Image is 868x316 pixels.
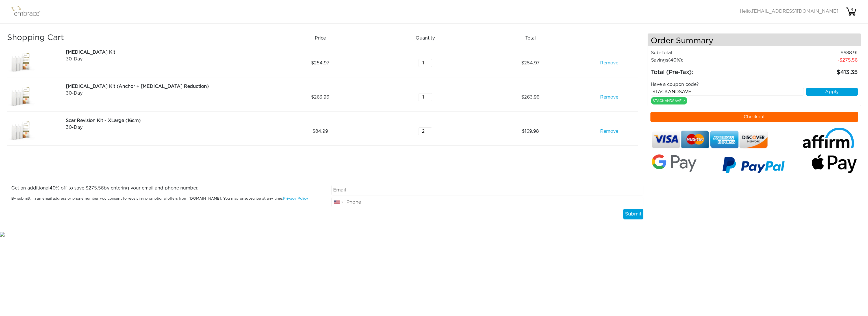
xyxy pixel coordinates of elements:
[812,154,857,173] img: fullApplePay.png
[623,209,643,219] button: Submit
[313,128,328,135] span: 84.99
[668,58,682,62] span: (40%)
[311,60,329,66] span: 254.97
[331,197,643,208] input: Phone
[600,94,618,101] a: Remove
[7,117,35,145] img: 8bfedfa2-8da9-11e7-946a-02e45ca4b85b.jpeg
[283,197,308,201] a: Privacy Policy
[651,56,765,64] td: Savings :
[845,9,857,14] a: 3
[651,97,687,104] div: STACKANDSAVE
[480,33,585,43] div: Total
[521,94,539,101] span: 263.96
[806,88,858,96] button: Apply
[652,128,768,152] img: credit-cards.png
[66,124,266,131] div: 30-Day
[331,185,643,195] input: Email
[11,185,323,191] p: Get an additional % off to save $ by entering your email and phone number.
[765,49,858,56] td: 688.91
[600,60,618,66] a: Remove
[845,6,857,17] img: cart
[648,34,861,46] h4: Order Summary
[11,196,323,201] p: By submitting an email address or phone number you consent to receiving promotional offers from [...
[66,49,266,56] div: [MEDICAL_DATA] Kit
[652,154,697,172] img: Google-Pay-Logo.svg
[722,153,785,179] img: paypal-v3.png
[740,9,838,14] span: Hello,
[311,94,329,101] span: 263.96
[765,56,858,64] td: 275.56
[10,5,47,19] img: logo.png
[600,128,618,135] a: Remove
[88,186,104,190] span: 275.56
[651,49,765,56] td: Sub-Total:
[7,83,35,111] img: 1f583cb0-8da2-11e7-96e9-02e45ca4b85b.jpeg
[800,128,857,148] img: affirm-logo.svg
[521,60,540,66] span: 254.97
[66,117,266,124] div: Scar Revision Kit - XLarge (16cm)
[416,35,435,42] span: Quantity
[646,81,862,88] div: Have a coupon code?
[522,128,539,135] span: 169.98
[270,33,375,43] div: Price
[752,9,838,14] span: [EMAIL_ADDRESS][DOMAIN_NAME]
[683,98,685,103] a: x
[650,112,858,122] button: Checkout
[332,197,345,207] div: United States: +1
[66,83,266,90] div: [MEDICAL_DATA] Kit (Anchor + [MEDICAL_DATA] Reduction)
[651,64,765,77] td: Total (Pre-Tax):
[7,49,35,77] img: beb8096c-8da6-11e7-b488-02e45ca4b85b.jpeg
[49,186,56,190] span: 40
[7,33,266,43] h3: Shopping Cart
[66,56,266,62] div: 30-Day
[765,64,858,77] td: 413.35
[66,90,266,97] div: 30-Day
[846,6,858,13] div: 3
